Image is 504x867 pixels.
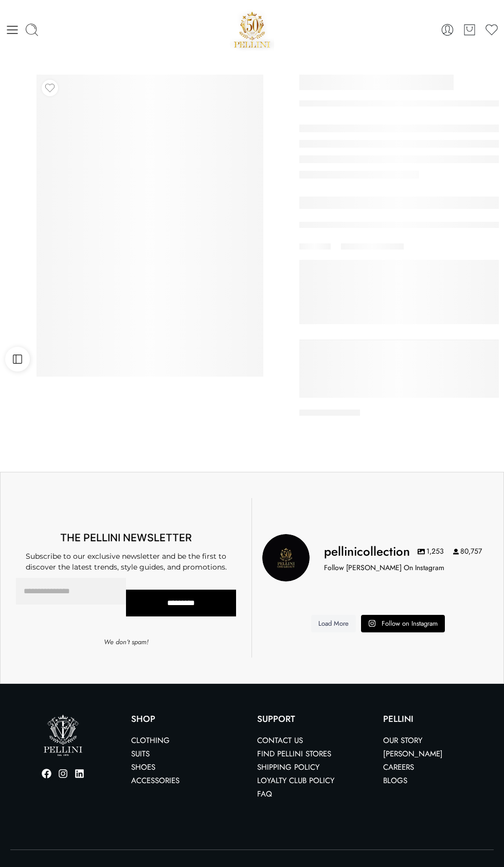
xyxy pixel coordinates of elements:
span: 1,253 [418,546,444,557]
p: SUPPORT [257,715,373,723]
img: Pellini [230,8,274,51]
em: We don’t spam! [104,637,149,647]
a: Blogs [383,775,407,786]
span: 80,757 [453,546,482,557]
a: Shoes [131,762,155,773]
svg: Instagram [368,620,376,627]
span: THE PELLINI NEWSLETTER [60,532,192,544]
a: Find Pellini Stores [257,748,331,759]
a: [PERSON_NAME] [383,748,443,759]
a: Clothing [131,735,170,746]
span: Subscribe to our exclusive newsletter and be the first to discover the latest trends, style guide... [26,552,227,572]
a: Suits [131,748,150,759]
p: Shop [131,715,247,723]
a: Accessories [131,775,179,786]
a: Wishlist [484,23,499,37]
a: FAQ [257,788,272,800]
span: Load More [318,618,349,628]
div: Share [299,241,331,252]
a: Our Story [383,735,422,746]
a: Shipping Policy [257,762,319,773]
p: PELLINI [383,715,499,723]
div: are viewing this right now [299,219,499,231]
h1: LOW TOP BLACK SNEAKERS [299,75,454,90]
a: Instagram Follow on Instagram [361,615,445,632]
a: Contact us [257,735,303,746]
a: Login / Register [440,23,455,37]
a: Cart [462,23,477,37]
input: Email Address * [16,578,126,605]
p: Follow [PERSON_NAME] On Instagram [324,562,444,573]
span: Follow on Instagram [382,618,438,628]
a: Careers [383,762,414,773]
a: Loyalty Club Policy [257,775,334,786]
a: Load More [311,615,356,632]
a: Pellini - [230,8,274,51]
h3: pellinicollection [324,543,410,560]
a: Pellini Collection pellinicollection 1,253 80,757 Follow [PERSON_NAME] On Instagram [262,534,493,581]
